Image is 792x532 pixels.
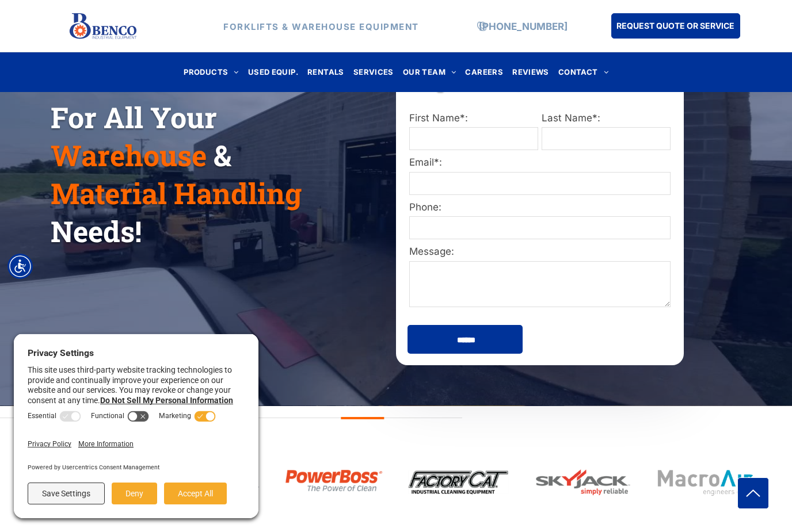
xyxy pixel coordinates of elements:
img: bencoindustrial [532,466,633,498]
a: PRODUCTS [179,64,243,80]
a: REVIEWS [508,64,554,80]
img: bencoindustrial [283,466,384,495]
label: Message: [409,244,671,259]
a: CAREERS [460,64,508,80]
span: For All Your [51,98,217,136]
strong: FORKLIFTS & WAREHOUSE EQUIPMENT [223,21,419,32]
span: REQUEST QUOTE OR SERVICE [616,15,734,36]
a: CONTACT [554,64,613,80]
label: Phone: [409,200,671,215]
a: RENTALS [303,64,349,80]
div: Accessibility Menu [7,254,33,279]
a: SERVICES [349,64,398,80]
a: [PHONE_NUMBER] [479,20,568,32]
span: Material Handling [51,174,302,212]
span: Warehouse [51,136,207,174]
a: OUR TEAM [398,64,461,80]
img: bencoindustrial [408,468,509,496]
span: Needs! [51,212,142,250]
span: Request a Quote or Service! [408,66,668,93]
span: & [214,136,231,174]
a: REQUEST QUOTE OR SERVICE [611,13,740,39]
label: Email*: [409,155,671,170]
label: Last Name*: [542,111,671,126]
img: bencoindustrial [656,466,757,499]
a: USED EQUIP. [243,64,303,80]
label: First Name*: [409,111,538,126]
